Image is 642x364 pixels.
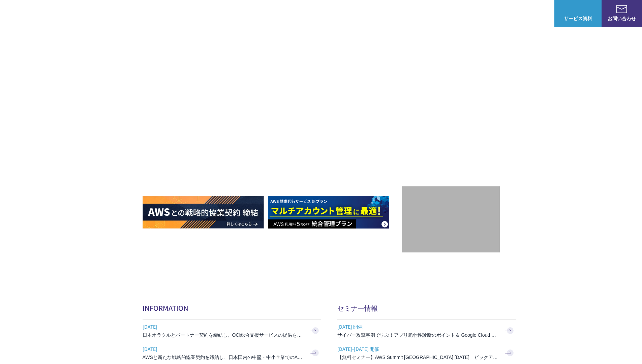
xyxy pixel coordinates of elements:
[337,320,516,342] a: [DATE] 開催 サイバー攻撃事例で学ぶ！アプリ脆弱性診断のポイント＆ Google Cloud セキュリティ対策
[616,5,627,13] img: お問い合わせ
[337,344,499,354] span: [DATE]-[DATE] 開催
[529,10,548,17] a: ログイン
[421,61,481,122] img: AWSプレミアティアサービスパートナー
[78,6,126,21] span: NHN テコラス AWS総合支援サービス
[143,196,264,229] img: AWSとの戦略的協業契約 締結
[457,10,476,17] a: 導入事例
[390,10,444,17] p: 業種別ソリューション
[412,130,489,156] p: 最上位プレミアティア サービスパートナー
[143,354,304,361] h3: AWSと新たな戦略的協業契約を締結し、日本国内の中堅・中小企業でのAWS活用を加速
[143,111,402,176] h1: AWS ジャーニーの 成功を実現
[490,10,515,17] p: ナレッジ
[351,10,376,17] p: サービス
[573,5,583,13] img: AWS総合支援サービス C-Chorus サービス資料
[337,303,516,313] h2: セミナー情報
[143,332,304,338] h3: 日本オラクルとパートナー契約を締結し、OCI総合支援サービスの提供を開始
[337,342,516,364] a: [DATE]-[DATE] 開催 【無料セミナー】AWS Summit [GEOGRAPHIC_DATA] [DATE] ピックアップセッション
[443,130,458,140] em: AWS
[143,320,321,342] a: [DATE] 日本オラクルとパートナー契約を締結し、OCI総合支援サービスの提供を開始
[143,74,402,104] p: AWSの導入からコスト削減、 構成・運用の最適化からデータ活用まで 規模や業種業態を問わない マネージドサービスで
[10,5,126,22] a: AWS総合支援サービス C-Chorus NHN テコラスAWS総合支援サービス
[602,15,642,22] span: お問い合わせ
[416,196,486,246] img: 契約件数
[337,332,499,338] h3: サイバー攻撃事例で学ぶ！アプリ脆弱性診断のポイント＆ Google Cloud セキュリティ対策
[337,322,499,332] span: [DATE] 開催
[143,344,304,354] span: [DATE]
[554,15,602,22] span: サービス資料
[143,303,321,313] h2: INFORMATION
[143,322,304,332] span: [DATE]
[321,10,337,17] p: 強み
[268,196,389,229] img: AWS請求代行サービス 統合管理プラン
[143,342,321,364] a: [DATE] AWSと新たな戦略的協業契約を締結し、日本国内の中堅・中小企業でのAWS活用を加速
[337,354,499,361] h3: 【無料セミナー】AWS Summit [GEOGRAPHIC_DATA] [DATE] ピックアップセッション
